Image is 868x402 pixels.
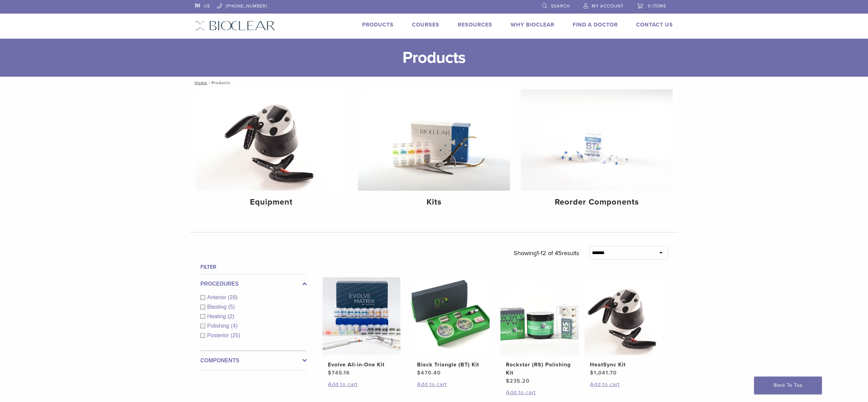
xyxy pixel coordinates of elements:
a: Contact Us [636,21,673,28]
a: Why Bioclear [511,21,554,28]
p: Showing results [514,246,579,260]
a: Products [362,21,394,28]
a: Rockstar (RS) Polishing KitRockstar (RS) Polishing Kit $235.20 [500,277,579,385]
span: Anterior [207,294,228,300]
a: Add to cart: “HeatSync Kit” [590,380,657,388]
bdi: 470.40 [417,369,441,376]
a: Home [193,80,207,85]
span: $ [590,369,594,376]
span: Polishing [207,323,231,329]
a: Courses [412,21,439,28]
h4: Kits [363,196,505,208]
img: Kits [358,89,510,191]
h2: Black Triangle (BT) Kit [417,361,484,369]
img: Evolve All-in-One Kit [322,277,400,355]
h2: Evolve All-in-One Kit [328,361,395,369]
h2: Rockstar (RS) Polishing Kit [506,361,573,377]
img: Equipment [195,89,347,191]
bdi: 1,041.70 [590,369,617,376]
img: Rockstar (RS) Polishing Kit [500,277,578,355]
nav: Products [190,77,678,89]
span: Heating [207,313,228,319]
a: Back To Top [754,377,822,394]
span: $ [506,378,510,384]
img: Reorder Components [521,89,673,191]
bdi: 235.20 [506,378,530,384]
a: Find A Doctor [573,21,618,28]
a: Add to cart: “Rockstar (RS) Polishing Kit” [506,388,573,397]
span: My Account [592,3,624,9]
a: Add to cart: “Evolve All-in-One Kit” [328,380,395,388]
span: (5) [228,304,235,310]
a: Evolve All-in-One KitEvolve All-in-One Kit $745.16 [322,277,401,377]
img: Bioclear [195,21,275,31]
label: Components [200,357,307,365]
span: $ [417,369,421,376]
span: 0 items [648,3,666,9]
h4: Filter [200,263,307,271]
label: Procedures [200,280,307,288]
span: (28) [228,294,237,300]
h4: Equipment [201,196,342,208]
a: Resources [458,21,492,28]
span: (4) [231,323,238,329]
img: HeatSync Kit [585,277,663,355]
img: Black Triangle (BT) Kit [412,277,490,355]
a: Black Triangle (BT) KitBlack Triangle (BT) Kit $470.40 [411,277,490,377]
a: Kits [358,89,510,213]
span: 1-12 of 45 [537,249,562,257]
a: Reorder Components [521,89,673,213]
h4: Reorder Components [526,196,667,208]
span: Search [551,3,570,9]
span: $ [328,369,332,376]
span: (2) [228,313,234,319]
a: Add to cart: “Black Triangle (BT) Kit” [417,380,484,388]
span: Blasting [207,304,228,310]
a: Equipment [195,89,347,213]
h2: HeatSync Kit [590,361,657,369]
a: HeatSync KitHeatSync Kit $1,041.70 [584,277,663,377]
bdi: 745.16 [328,369,350,376]
span: Posterior [207,332,231,338]
span: (25) [231,332,240,338]
span: / [207,81,212,84]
